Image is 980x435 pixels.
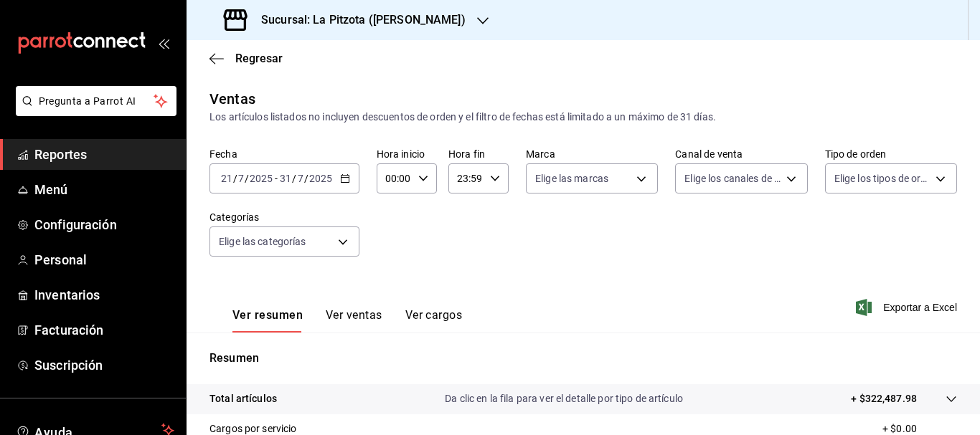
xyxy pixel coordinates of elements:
[158,37,169,49] button: open_drawer_menu
[209,52,283,65] button: Regresar
[233,173,237,184] span: /
[34,145,174,164] span: Reportes
[232,308,462,333] div: navigation tabs
[209,212,359,222] label: Categorías
[209,350,957,367] p: Resumen
[405,308,463,333] button: Ver cargos
[445,391,683,406] p: Da clic en la fila para ver el detalle por tipo de artículo
[34,285,174,305] span: Inventarios
[834,171,930,186] span: Elige los tipos de orden
[308,173,333,184] input: ----
[448,149,509,159] label: Hora fin
[235,52,283,65] span: Regresar
[220,173,233,184] input: --
[851,391,917,406] p: + $322,487.98
[219,234,306,249] span: Elige las categorías
[34,180,174,199] span: Menú
[34,215,174,234] span: Configuración
[209,110,957,125] div: Los artículos listados no incluyen descuentos de orden y el filtro de fechas está limitado a un m...
[526,149,658,159] label: Marca
[16,86,176,116] button: Pregunta a Parrot AI
[377,149,437,159] label: Hora inicio
[279,173,292,184] input: --
[232,308,303,333] button: Ver resumen
[39,94,154,109] span: Pregunta a Parrot AI
[326,308,382,333] button: Ver ventas
[292,173,296,184] span: /
[249,173,273,184] input: ----
[304,173,308,184] span: /
[34,320,174,340] span: Facturación
[209,391,277,406] p: Total artículos
[275,173,278,184] span: -
[34,355,174,375] span: Suscripción
[535,171,608,186] span: Elige las marcas
[675,149,807,159] label: Canal de venta
[34,250,174,269] span: Personal
[684,171,781,186] span: Elige los canales de venta
[209,149,359,159] label: Fecha
[209,88,255,110] div: Ventas
[859,299,957,316] button: Exportar a Excel
[245,173,249,184] span: /
[250,11,466,29] h3: Sucursal: La Pitzota ([PERSON_NAME])
[10,104,176,119] a: Pregunta a Parrot AI
[825,149,957,159] label: Tipo de orden
[237,173,245,184] input: --
[297,173,304,184] input: --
